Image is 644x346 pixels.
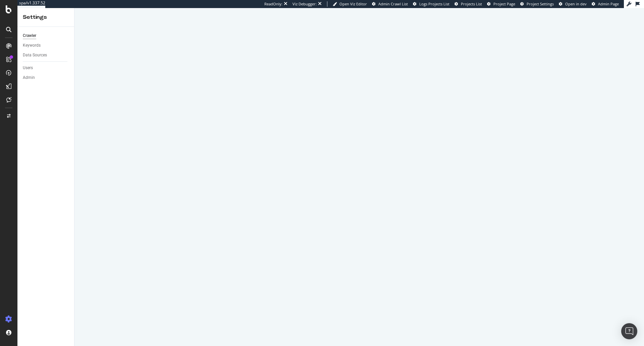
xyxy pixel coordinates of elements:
a: Admin [23,74,69,81]
a: Project Settings [520,1,554,7]
a: Projects List [454,1,482,7]
a: Open Viz Editor [333,1,367,7]
div: Settings [23,13,69,21]
div: Users [23,64,33,71]
span: Admin Crawl List [378,1,408,6]
div: ReadOnly: [264,1,282,7]
span: Open Viz Editor [339,1,367,6]
div: Viz Debugger: [292,1,317,7]
span: Project Page [493,1,515,6]
div: Open Intercom Messenger [621,323,637,339]
a: Logs Projects List [413,1,449,7]
a: Users [23,64,69,71]
span: Open in dev [565,1,587,6]
a: Admin Page [592,1,619,7]
a: Crawler [23,32,69,39]
div: Keywords [23,42,41,49]
span: Admin Page [598,1,619,6]
span: Project Settings [527,1,554,6]
a: Data Sources [23,52,69,59]
span: Projects List [461,1,482,6]
a: Open in dev [559,1,587,7]
a: Keywords [23,42,69,49]
a: Admin Crawl List [372,1,408,7]
div: Crawler [23,32,36,39]
div: Data Sources [23,52,47,59]
span: Logs Projects List [419,1,449,6]
a: Project Page [487,1,515,7]
div: Admin [23,74,35,81]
